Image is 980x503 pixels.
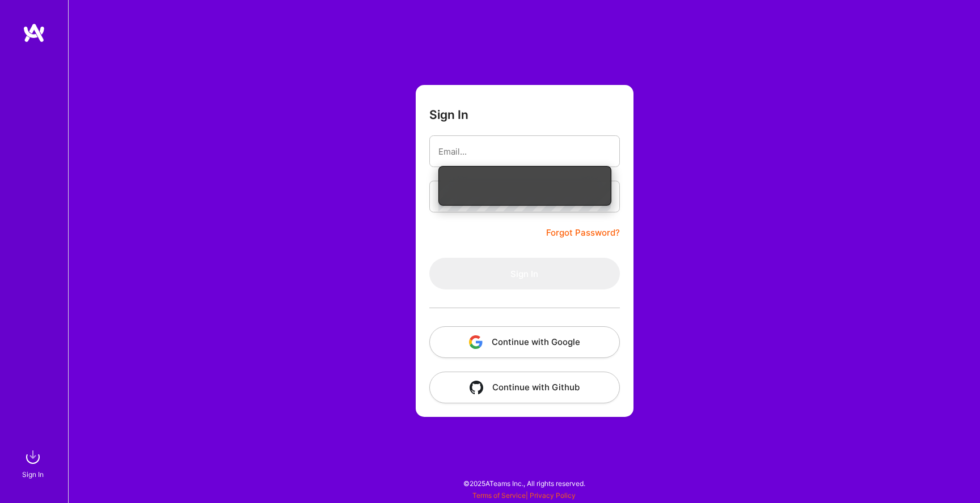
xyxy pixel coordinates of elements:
[68,469,980,497] div: © 2025 ATeams Inc., All rights reserved.
[24,446,44,480] a: sign inSign In
[429,108,468,122] h3: Sign In
[469,335,483,349] img: icon
[429,372,620,403] button: Continue with Github
[546,226,620,240] a: Forgot Password?
[472,491,526,500] a: Terms of Service
[22,468,44,480] div: Sign In
[438,137,611,166] input: Email...
[470,381,483,394] img: icon
[429,326,620,358] button: Continue with Google
[22,446,44,468] img: sign in
[429,258,620,289] button: Sign In
[472,491,576,500] span: |
[23,23,45,43] img: logo
[530,491,576,500] a: Privacy Policy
